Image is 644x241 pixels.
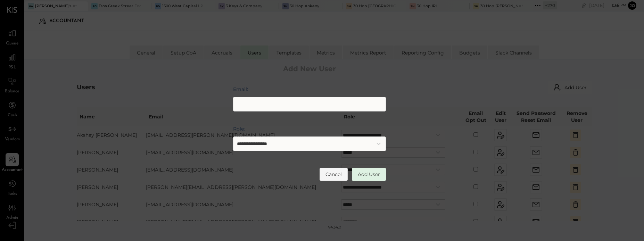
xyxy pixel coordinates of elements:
[352,168,386,181] button: Add User
[233,86,386,93] label: Email:
[223,50,396,191] div: Add User Modal
[233,60,386,77] h2: Add New User
[320,168,348,181] button: Cancel
[233,125,386,132] label: Role:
